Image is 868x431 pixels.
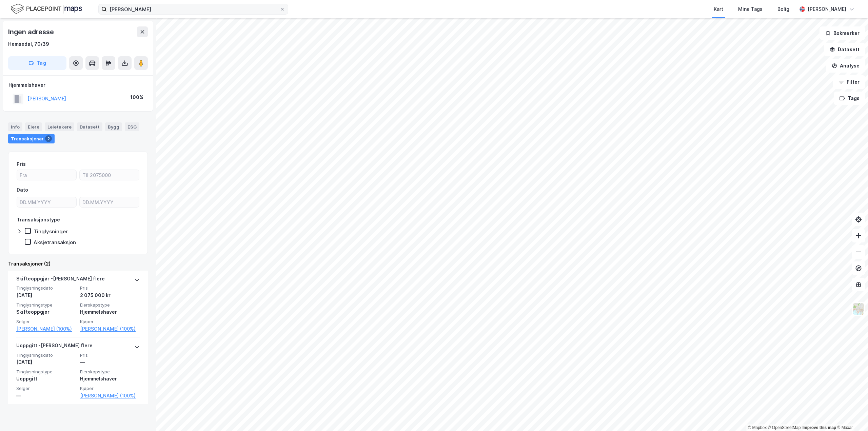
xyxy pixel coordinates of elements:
div: Hjemmelshaver [80,375,140,383]
span: Selger [16,386,76,391]
div: 2 [45,135,52,142]
div: Hemsedal, 70/39 [8,40,49,48]
a: [PERSON_NAME] (100%) [80,392,140,400]
div: Uoppgitt [16,375,76,383]
div: Eiere [25,122,42,131]
span: Tinglysningsdato [16,352,76,358]
a: [PERSON_NAME] (100%) [16,325,76,333]
span: Eierskapstype [80,302,140,308]
a: OpenStreetMap [768,425,801,430]
div: Skifteoppgjør - [PERSON_NAME] flere [16,275,105,286]
button: Filter [833,75,865,89]
div: Bygg [105,122,122,131]
div: Mine Tags [738,5,763,13]
div: Ingen adresse [8,26,55,37]
div: 2 075 000 kr [80,291,140,299]
div: Uoppgitt - [PERSON_NAME] flere [16,341,93,352]
button: Analyse [826,59,865,73]
div: Dato [17,186,28,194]
div: [DATE] [16,291,76,299]
div: Transaksjoner [8,134,55,143]
span: Eierskapstype [80,369,140,375]
span: Kjøper [80,319,140,325]
div: ESG [125,122,139,131]
span: Tinglysningsdato [16,285,76,291]
iframe: Chat Widget [834,398,868,431]
div: Aksjetransaksjon [34,239,76,246]
div: Bolig [777,5,789,13]
div: Leietakere [45,122,74,131]
div: Transaksjoner (2) [8,260,148,268]
input: DD.MM.YYYY [17,197,76,207]
div: [PERSON_NAME] [808,5,846,13]
div: 100% [130,93,143,101]
a: Mapbox [748,425,767,430]
img: Z [852,302,865,315]
div: Datasett [77,122,102,131]
div: Skifteoppgjør [16,308,76,316]
span: Kjøper [80,386,140,391]
div: Hjemmelshaver [8,81,147,89]
div: Tinglysninger [34,228,68,235]
div: [DATE] [16,358,76,366]
input: Søk på adresse, matrikkel, gårdeiere, leietakere eller personer [107,4,280,14]
div: — [80,358,140,366]
span: Selger [16,319,76,325]
img: logo.f888ab2527a4732fd821a326f86c7f29.svg [11,3,82,15]
a: Improve this map [803,425,836,430]
input: DD.MM.YYYY [80,197,139,207]
span: Tinglysningstype [16,369,76,375]
div: Transaksjonstype [17,216,60,224]
input: Fra [17,170,76,180]
div: Kart [714,5,723,13]
div: Pris [17,160,26,168]
div: Hjemmelshaver [80,308,140,316]
button: Bokmerker [820,26,865,40]
button: Tag [8,56,66,70]
span: Tinglysningstype [16,302,76,308]
div: Info [8,122,22,131]
button: Tags [834,92,865,105]
div: — [16,392,76,400]
span: Pris [80,285,140,291]
button: Datasett [824,43,865,56]
span: Pris [80,352,140,358]
input: Til 2075000 [80,170,139,180]
a: [PERSON_NAME] (100%) [80,325,140,333]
